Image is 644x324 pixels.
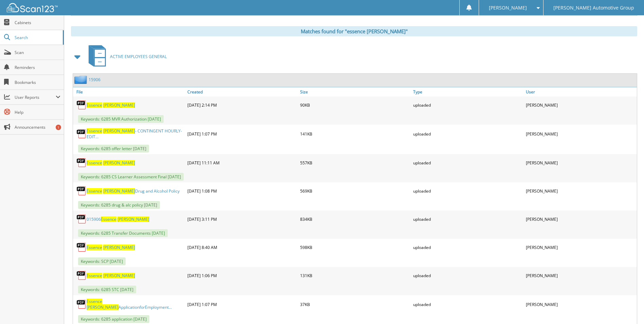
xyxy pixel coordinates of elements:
span: Keywords: 6285 Transfer Documents [DATE] [78,229,168,237]
span: Essence [101,216,116,222]
span: [PERSON_NAME] [489,6,527,10]
div: uploaded [411,126,524,141]
div: [PERSON_NAME] [524,126,637,141]
span: Announcements [15,124,60,130]
div: [DATE] 11:11 AM [186,156,298,169]
a: File [73,87,186,96]
div: uploaded [411,184,524,198]
span: Cabinets [15,20,60,25]
div: uploaded [411,156,524,169]
iframe: Chat Widget [610,291,644,324]
div: [DATE] 2:14 PM [186,98,298,112]
div: [DATE] 1:07 PM [186,297,298,312]
div: [PERSON_NAME] [524,240,637,254]
span: Bookmarks [15,79,60,85]
div: [DATE] 1:08 PM [186,184,298,198]
div: [PERSON_NAME] [524,297,637,312]
img: PDF.png [76,100,87,110]
a: Essence [PERSON_NAME]Drug and Alcohol Policy [87,188,180,194]
span: Keywords: 6285 application [DATE] [78,315,149,323]
a: Essence [PERSON_NAME] [87,245,135,250]
a: Size [298,87,411,96]
div: 557KB [298,156,411,169]
div: [PERSON_NAME] [524,98,637,112]
span: Keywords: SCP [DATE] [78,257,126,265]
img: PDF.png [76,270,87,281]
div: 1 [56,125,61,130]
span: Essence [87,128,102,134]
div: 90KB [298,98,411,112]
div: 834KB [298,212,411,226]
span: [PERSON_NAME] Automotive Group [553,6,634,10]
span: Reminders [15,65,60,70]
div: [DATE] 8:40 AM [186,240,298,254]
span: Keywords: 6285 CS Learner Assessment Final [DATE] [78,173,184,181]
a: Created [186,87,298,96]
span: [PERSON_NAME] [103,188,135,194]
span: Essence [87,188,102,194]
div: [PERSON_NAME] [524,212,637,226]
span: Essence [87,299,102,304]
span: [PERSON_NAME] [103,273,135,278]
img: PDF.png [76,299,87,309]
span: Essence [87,160,102,166]
span: Help [15,109,60,115]
div: [PERSON_NAME] [524,269,637,282]
div: 141KB [298,126,411,141]
div: 37KB [298,297,411,312]
span: Search [15,35,59,40]
div: 131KB [298,269,411,282]
span: User Reports [15,94,56,100]
a: Essence [PERSON_NAME] [87,160,135,166]
span: Essence [87,273,102,278]
span: Scan [15,50,60,55]
div: uploaded [411,297,524,312]
span: [PERSON_NAME] [103,102,135,108]
div: uploaded [411,240,524,254]
span: Essence [87,245,102,250]
div: Matches found for "essence [PERSON_NAME]" [71,26,637,36]
div: [DATE] 1:07 PM [186,126,298,141]
a: Essence [PERSON_NAME]- CONTINGENT HOURLY-EDIT... [87,128,184,140]
span: [PERSON_NAME] [103,160,135,166]
div: [PERSON_NAME] [524,184,637,198]
span: Keywords: 6285 drug & alc policy [DATE] [78,201,160,209]
a: 15906 [89,77,100,83]
img: PDF.png [76,158,87,168]
div: uploaded [411,98,524,112]
img: PDF.png [76,186,87,196]
span: Essence [87,102,102,108]
a: User [524,87,637,96]
a: Type [411,87,524,96]
img: folder2.png [74,75,89,84]
a: Essence [PERSON_NAME] [87,273,135,278]
div: 598KB [298,240,411,254]
img: PDF.png [76,242,87,252]
a: ACTIVE EMPLOYEES GENERAL [85,43,167,70]
a: 015906Essence [PERSON_NAME] [87,216,149,222]
span: ACTIVE EMPLOYEES GENERAL [110,54,167,59]
span: [PERSON_NAME] [103,128,135,134]
img: PDF.png [76,214,87,224]
div: 569KB [298,184,411,198]
div: uploaded [411,212,524,226]
span: Keywords: 6285 MVR Authorization [DATE] [78,115,164,123]
img: scan123-logo-white.svg [7,3,58,12]
a: Essence [PERSON_NAME]ApplicationforEmployment... [87,299,184,310]
span: [PERSON_NAME] [87,304,118,310]
div: [DATE] 1:06 PM [186,269,298,282]
img: PDF.png [76,129,87,139]
a: Essence [PERSON_NAME] [87,102,135,108]
span: [PERSON_NAME] [103,245,135,250]
div: uploaded [411,269,524,282]
span: [PERSON_NAME] [117,216,149,222]
div: [PERSON_NAME] [524,156,637,169]
span: Keywords: 6285 STC [DATE] [78,286,136,293]
div: [DATE] 3:11 PM [186,212,298,226]
span: Keywords: 6285 offer letter [DATE] [78,145,149,152]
